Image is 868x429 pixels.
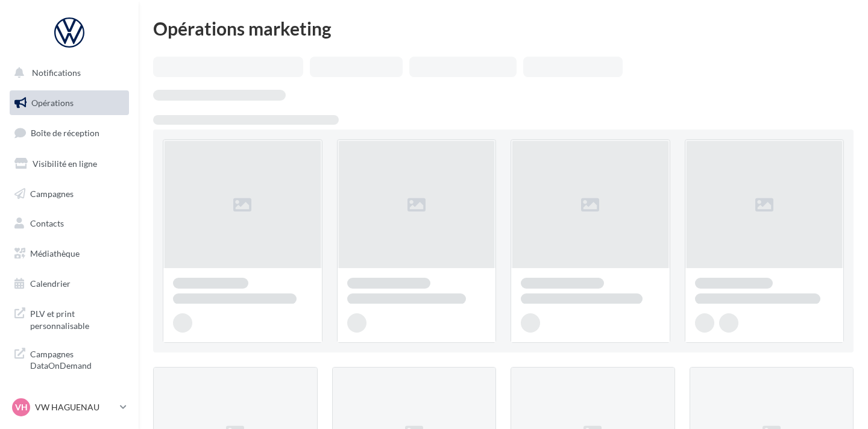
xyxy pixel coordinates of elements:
[7,120,131,146] a: Boîte de réception
[33,158,97,169] span: Visibilité en ligne
[30,346,124,372] span: Campagnes DataOnDemand
[30,248,80,258] span: Médiathèque
[153,19,854,37] div: Opérations marketing
[30,305,124,331] span: PLV et print personnalisable
[7,181,131,207] a: Campagnes
[7,301,131,336] a: PLV et print personnalisable
[30,278,71,289] span: Calendrier
[10,396,129,419] a: VH VW HAGUENAU
[7,271,131,296] a: Calendrier
[31,98,74,108] span: Opérations
[7,90,131,116] a: Opérations
[32,67,81,78] span: Notifications
[7,341,131,377] a: Campagnes DataOnDemand
[31,128,99,138] span: Boîte de réception
[7,241,131,266] a: Médiathèque
[15,401,28,413] span: VH
[30,218,64,228] span: Contacts
[30,188,74,198] span: Campagnes
[7,60,127,86] button: Notifications
[35,401,115,413] p: VW HAGUENAU
[7,211,131,236] a: Contacts
[7,151,131,177] a: Visibilité en ligne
